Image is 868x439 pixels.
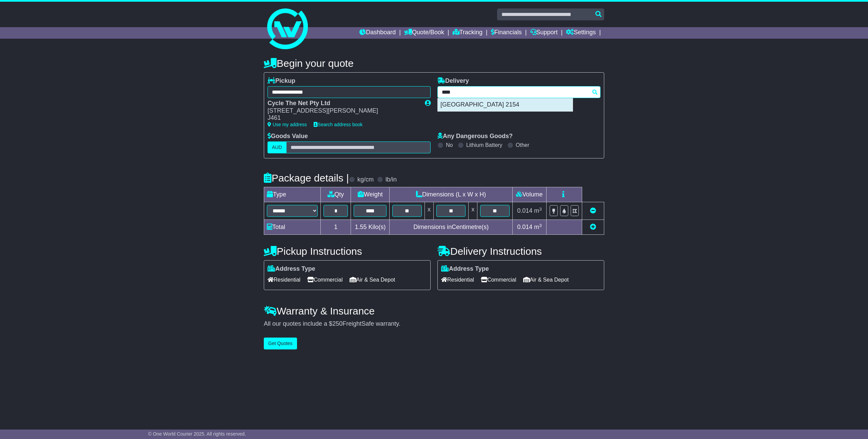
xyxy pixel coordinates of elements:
[517,207,532,214] span: 0.014
[530,27,558,39] a: Support
[268,133,308,140] label: Goods Value
[539,223,542,228] sup: 3
[386,176,397,184] label: lb/in
[350,274,395,285] span: Air & Sea Depot
[441,274,474,285] span: Residential
[590,207,596,214] a: Remove this item
[268,265,315,273] label: Address Type
[517,224,532,230] span: 0.014
[437,86,600,98] typeahead: Please provide city
[268,274,300,285] span: Residential
[481,274,516,285] span: Commercial
[390,187,513,202] td: Dimensions (L x W x H)
[268,114,418,122] div: J461
[390,220,513,235] td: Dimensions in Centimetre(s)
[590,224,596,230] a: Add new item
[264,305,604,317] h4: Warranty & Insurance
[539,207,542,212] sup: 3
[268,77,295,85] label: Pickup
[437,77,469,85] label: Delivery
[516,142,529,148] label: Other
[491,27,522,39] a: Financials
[359,27,396,39] a: Dashboard
[332,320,342,327] span: 250
[264,172,349,184] h4: Package details |
[512,187,546,202] td: Volume
[404,27,444,39] a: Quote/Book
[268,122,307,127] a: Use my address
[321,187,351,202] td: Qty
[534,207,542,214] span: m
[321,220,351,235] td: 1
[437,246,604,257] h4: Delivery Instructions
[268,100,418,107] div: Cycle The Net Pty Ltd
[534,224,542,230] span: m
[268,141,287,153] label: AUD
[437,133,513,140] label: Any Dangerous Goods?
[355,224,367,230] span: 1.55
[264,320,604,328] div: All our quotes include a $ FreightSafe warranty.
[268,107,418,115] div: [STREET_ADDRESS][PERSON_NAME]
[425,202,433,220] td: x
[566,27,596,39] a: Settings
[264,338,297,349] button: Get Quotes
[466,142,502,148] label: Lithium Battery
[351,187,390,202] td: Weight
[148,431,246,437] span: © One World Courier 2025. All rights reserved.
[446,142,453,148] label: No
[453,27,482,39] a: Tracking
[264,220,321,235] td: Total
[441,265,489,273] label: Address Type
[469,202,477,220] td: x
[264,187,321,202] td: Type
[307,274,342,285] span: Commercial
[438,98,573,111] div: [GEOGRAPHIC_DATA] 2154
[314,122,362,127] a: Search address book
[357,176,374,184] label: kg/cm
[264,246,431,257] h4: Pickup Instructions
[264,58,604,69] h4: Begin your quote
[523,274,569,285] span: Air & Sea Depot
[351,220,390,235] td: Kilo(s)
